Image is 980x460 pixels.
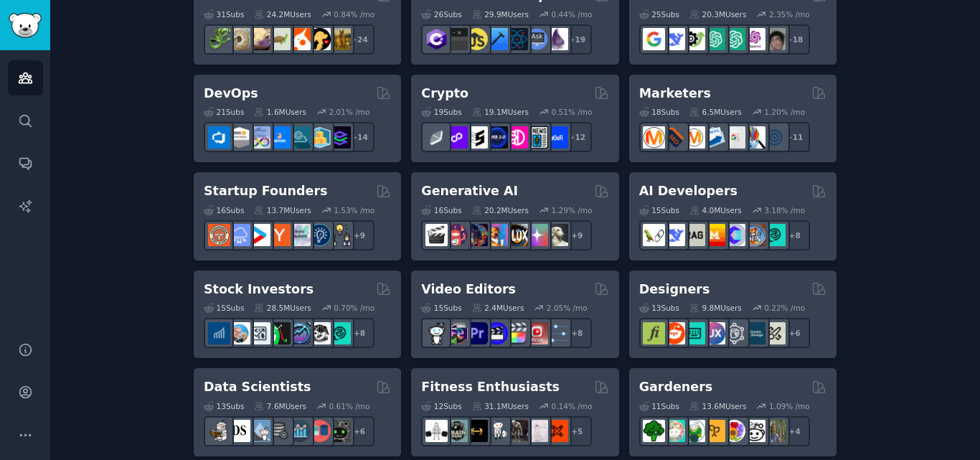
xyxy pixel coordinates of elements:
div: 2.4M Users [472,303,524,313]
img: iOSProgramming [486,28,508,50]
div: 24.2M Users [254,9,311,19]
img: GYM [425,420,448,442]
div: 6.5M Users [689,107,742,117]
img: analytics [288,420,311,442]
img: startup [248,224,270,246]
div: + 8 [562,318,592,348]
h2: Startup Founders [204,182,327,200]
img: AskComputerScience [526,28,548,50]
img: OnlineMarketing [763,126,786,149]
img: web3 [486,126,508,149]
img: llmops [743,224,765,246]
h2: Designers [639,281,710,299]
div: 3.18 % /mo [764,205,805,215]
img: OpenSourceAI [723,224,745,246]
img: SaaS [228,224,250,246]
img: AIDevelopersSociety [763,224,786,246]
img: AskMarketing [683,126,705,149]
div: 2.35 % /mo [769,9,810,19]
img: dogbreed [329,28,351,50]
img: succulents [663,420,685,442]
img: aivideo [425,224,448,246]
img: MistralAI [703,224,725,246]
div: 13.6M Users [689,401,746,411]
img: googleads [723,126,745,149]
img: ArtificalIntelligence [763,28,786,50]
img: csharp [425,28,448,50]
h2: Generative AI [421,182,518,200]
div: + 14 [344,122,374,152]
div: 13.7M Users [254,205,311,215]
div: 1.20 % /mo [764,107,805,117]
div: 25 Sub s [639,9,679,19]
img: GummySearch logo [9,13,42,38]
div: + 6 [780,318,810,348]
img: ycombinator [268,224,291,246]
img: learnjavascript [466,28,488,50]
img: finalcutpro [506,322,528,344]
img: data [329,420,351,442]
img: StocksAndTrading [288,322,311,344]
h2: AI Developers [639,182,738,200]
img: swingtrading [308,322,331,344]
img: vegetablegardening [643,420,665,442]
img: dividends [208,322,230,344]
div: 20.3M Users [689,9,746,19]
div: + 24 [344,24,374,55]
img: physicaltherapy [526,420,548,442]
div: + 11 [780,122,810,152]
div: 13 Sub s [204,401,244,411]
div: 0.70 % /mo [334,303,374,313]
div: 0.61 % /mo [329,401,370,411]
img: ValueInvesting [228,322,250,344]
img: Trading [268,322,291,344]
div: 16 Sub s [421,205,461,215]
div: 1.6M Users [254,107,306,117]
div: 26 Sub s [421,9,461,19]
div: 31 Sub s [204,9,244,19]
div: 19 Sub s [421,107,461,117]
img: userexperience [723,322,745,344]
div: + 19 [562,24,592,55]
img: typography [643,322,665,344]
img: Rag [683,224,705,246]
img: GardeningUK [703,420,725,442]
img: reactnative [506,28,528,50]
div: 20.2M Users [472,205,529,215]
img: DeepSeek [663,28,685,50]
div: 15 Sub s [639,205,679,215]
img: VideoEditors [486,322,508,344]
h2: Data Scientists [204,378,311,396]
img: Docker_DevOps [248,126,270,149]
img: azuredevops [208,126,230,149]
h2: Fitness Enthusiasts [421,378,560,396]
img: chatgpt_promptDesign [703,28,725,50]
img: elixir [546,28,568,50]
img: DreamBooth [546,224,568,246]
img: AItoolsCatalog [683,28,705,50]
img: Entrepreneurship [308,224,331,246]
img: defiblockchain [506,126,528,149]
img: EntrepreneurRideAlong [208,224,230,246]
img: UI_Design [683,322,705,344]
h2: Video Editors [421,281,516,299]
div: + 8 [344,318,374,348]
div: + 9 [344,220,374,250]
img: DevOpsLinks [268,126,291,149]
img: LangChain [643,224,665,246]
img: herpetology [208,28,230,50]
div: 15 Sub s [204,303,244,313]
img: datascience [228,420,250,442]
img: flowers [723,420,745,442]
div: 7.6M Users [254,401,306,411]
img: 0xPolygon [446,126,468,149]
img: weightroom [486,420,508,442]
img: bigseo [663,126,685,149]
img: GardenersWorld [763,420,786,442]
img: DeepSeek [663,224,685,246]
img: Forex [248,322,270,344]
h2: Gardeners [639,378,713,396]
div: 1.29 % /mo [552,205,593,215]
div: 19.1M Users [472,107,529,117]
img: editors [446,322,468,344]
